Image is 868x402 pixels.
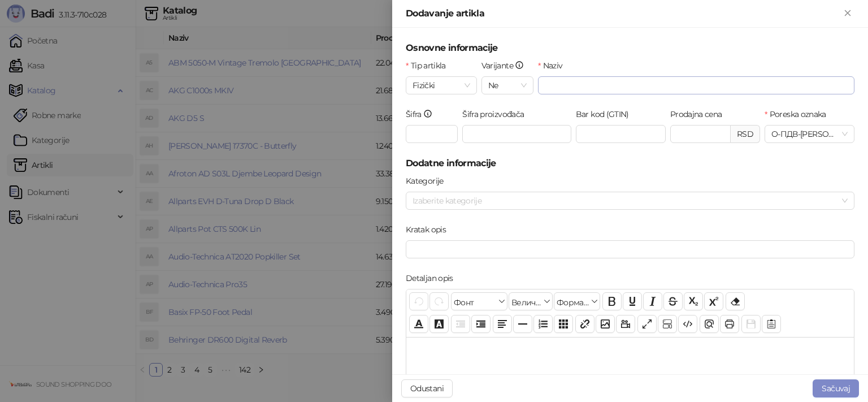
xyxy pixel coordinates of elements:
[406,59,453,72] label: Tip artikla
[406,223,453,236] label: Kratak opis
[596,315,615,333] button: Слика
[471,315,491,333] button: Увлачење
[406,175,450,187] label: Kategorije
[616,315,635,333] button: Видео
[643,292,662,310] button: Искошено
[429,315,449,333] button: Боја позадине
[771,126,848,142] span: О-ПДВ - [PERSON_NAME] ( 20,00 %)
[538,76,854,94] input: Naziv
[488,77,527,94] span: Ne
[575,315,594,333] button: Веза
[576,125,666,143] input: Bar kod (GTIN)
[576,108,636,120] label: Bar kod (GTIN)
[509,292,553,310] button: Величина
[663,292,683,310] button: Прецртано
[406,108,440,120] label: Šifra
[684,292,703,310] button: Индексирано
[481,59,531,72] label: Varijante
[406,272,460,284] label: Detaljan opis
[658,315,677,333] button: Прикажи блокове
[554,292,600,310] button: Формати
[762,315,781,333] button: Шаблон
[700,315,719,333] button: Преглед
[533,315,553,333] button: Листа
[704,292,723,310] button: Експонент
[741,315,761,333] button: Сачувај
[451,292,507,310] button: Фонт
[429,292,449,310] button: Понови
[720,315,739,333] button: Штампај
[765,108,833,120] label: Poreska oznaka
[401,379,453,397] button: Odustani
[462,125,571,143] input: Šifra proizvođača
[493,315,512,333] button: Поравнање
[813,379,859,397] button: Sačuvaj
[406,157,854,170] h5: Dodatne informacije
[637,315,657,333] button: Приказ преко целог екрана
[678,315,697,333] button: Приказ кода
[602,292,622,310] button: Подебљано
[409,292,428,310] button: Поврати
[406,41,854,55] h5: Osnovne informacije
[409,315,428,333] button: Боја текста
[731,125,760,143] div: RSD
[406,7,841,20] div: Dodavanje artikla
[670,108,729,120] label: Prodajna cena
[513,315,532,333] button: Хоризонтална линија
[841,7,854,20] button: Zatvori
[462,108,531,120] label: Šifra proizvođača
[623,292,642,310] button: Подвучено
[413,77,470,94] span: Fizički
[406,240,854,258] input: Kratak opis
[554,315,573,333] button: Табела
[451,315,470,333] button: Извлачење
[538,59,570,72] label: Naziv
[726,292,745,310] button: Уклони формат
